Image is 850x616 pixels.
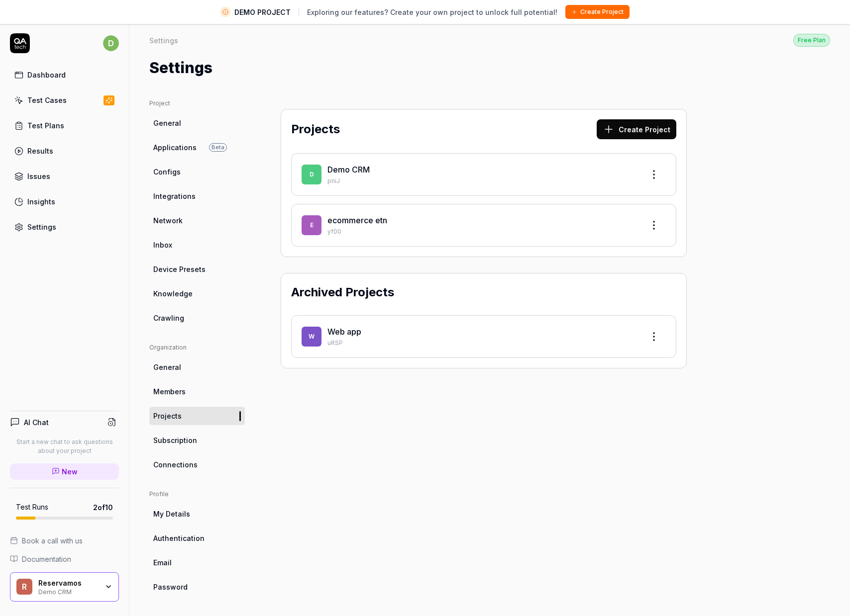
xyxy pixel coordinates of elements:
span: Applications [153,142,197,153]
p: uRSP [327,339,636,348]
a: Settings [10,217,119,237]
button: RReservamosDemo CRM [10,572,119,602]
div: Settings [149,35,178,45]
a: Knowledge [149,284,245,303]
p: pniJ [327,176,636,185]
span: 2 of 10 [93,502,113,513]
span: Device Presets [153,264,206,274]
h4: AI Chat [24,417,49,428]
span: Configs [153,167,181,177]
div: Reservamos [38,579,98,588]
div: Settings [27,222,56,232]
span: D [302,165,321,184]
a: Crawling [149,309,245,327]
div: Web app [327,326,636,338]
button: d [103,33,119,53]
a: Inbox [149,236,245,254]
span: Inbox [153,240,172,250]
span: Knowledge [153,288,193,299]
span: Projects [153,411,182,421]
span: Network [153,215,183,226]
span: Documentation [22,554,71,564]
div: Profile [149,490,245,499]
a: ecommerce etn [327,215,387,225]
span: W [302,327,321,347]
span: Exploring our features? Create your own project to unlock full potential! [307,7,557,17]
span: New [62,466,78,477]
a: Integrations [149,187,245,205]
div: Demo CRM [38,587,98,595]
a: Issues [10,167,119,186]
p: Start a new chat to ask questions about your project [10,438,119,455]
span: Connections [153,459,198,470]
a: Book a call with us [10,535,119,546]
a: Subscription [149,431,245,449]
div: Organization [149,343,245,352]
a: Test Plans [10,116,119,135]
span: DEMO PROJECT [234,7,291,17]
span: Subscription [153,435,197,445]
span: Password [153,582,188,592]
a: Test Cases [10,90,119,110]
button: Free Plan [793,33,830,47]
a: Projects [149,407,245,425]
a: General [149,358,245,376]
a: Connections [149,455,245,474]
div: Issues [27,171,50,181]
h1: Settings [149,57,212,79]
span: Beta [209,143,227,152]
a: My Details [149,505,245,523]
span: Authentication [153,533,205,543]
a: Email [149,553,245,572]
h2: Projects [291,120,340,138]
div: Dashboard [27,70,66,80]
a: Members [149,382,245,401]
div: Test Cases [27,95,67,105]
span: d [103,35,119,51]
a: Device Presets [149,260,245,278]
h2: Archived Projects [291,283,394,301]
span: e [302,215,321,235]
span: R [16,579,32,595]
span: Book a call with us [22,535,83,546]
div: Project [149,99,245,108]
a: General [149,114,245,132]
a: Insights [10,192,119,211]
h5: Test Runs [16,503,48,512]
button: Create Project [597,119,676,139]
a: Configs [149,163,245,181]
a: Demo CRM [327,165,370,175]
div: Results [27,146,53,156]
span: Members [153,386,186,397]
a: ApplicationsBeta [149,138,245,157]
a: New [10,463,119,480]
span: Integrations [153,191,196,201]
a: Documentation [10,554,119,564]
a: Network [149,211,245,230]
span: Email [153,557,172,568]
span: Crawling [153,313,184,323]
div: Insights [27,196,55,207]
a: Results [10,141,119,161]
div: Free Plan [793,34,830,47]
div: Test Plans [27,120,64,131]
a: Dashboard [10,65,119,85]
p: yf00 [327,227,636,236]
span: General [153,118,181,128]
button: Create Project [565,5,630,19]
a: Authentication [149,529,245,547]
span: General [153,362,181,372]
a: Password [149,578,245,596]
span: My Details [153,509,190,519]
